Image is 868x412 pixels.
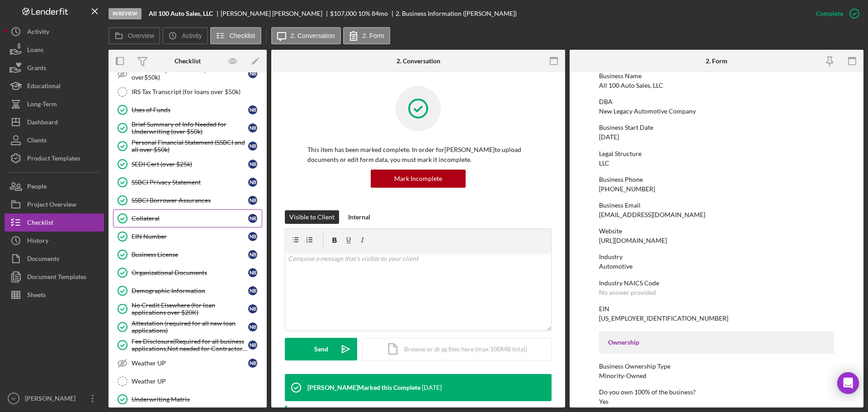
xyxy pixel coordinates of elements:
div: Internal [348,210,370,224]
button: Long-Term [5,95,104,113]
button: Documents [5,250,104,268]
div: N B [248,232,257,241]
button: Dashboard [5,113,104,131]
button: Activity [162,27,208,44]
a: Brief Summary of Info Needed for Underwriting (over $50k)NB [113,119,262,137]
div: Tax Transcript 4506 Form(for loans over$50k) [132,66,248,81]
div: History [27,232,48,252]
div: [PHONE_NUMBER] [599,185,655,193]
div: [PERSON_NAME] Marked this Complete [307,384,420,391]
a: Uses of FundsNB [113,101,262,119]
div: New Legacy Automotive Company [599,108,696,115]
div: N B [248,178,257,187]
button: History [5,232,104,250]
div: In Review [108,8,142,19]
div: Project Overview [27,195,76,216]
div: N B [248,341,257,350]
button: Product Templates [5,149,104,167]
div: N B [248,286,257,295]
div: Open Intercom Messenger [837,372,859,394]
div: N B [248,322,257,331]
a: Fee Disclosure(Required for all business applications,Not needed for Contractor loans)NB [113,336,262,354]
div: IRS Tax Transcript (for loans over $50k) [132,88,262,95]
button: Sheets [5,286,104,304]
button: Overview [108,27,160,44]
div: Demographic Information [132,287,248,294]
div: N B [248,123,257,133]
button: Internal [344,210,375,224]
div: Fee Disclosure(Required for all business applications,Not needed for Contractor loans) [132,338,248,352]
div: Attestation (required for all new loan applications) [132,320,248,334]
label: 2. Form [363,32,384,39]
button: Clients [5,131,104,149]
a: SEDI Cert (over $25k)NB [113,155,262,173]
label: Activity [182,32,202,39]
div: [US_EMPLOYER_IDENTIFICATION_NUMBER] [599,315,728,322]
div: EIN Number [132,233,248,240]
div: N B [248,160,257,169]
div: Loans [27,41,43,61]
button: Document Templates [5,268,104,286]
div: SSBCI Borrower Assurances [132,197,248,204]
div: 2. Business Information ([PERSON_NAME]) [396,10,517,17]
button: IV[PERSON_NAME] [5,389,104,407]
div: N B [248,359,257,368]
div: Business Start Date [599,124,834,131]
div: Documents [27,250,59,270]
a: Personal Financial Statement (SSBCI and all over $50k)NB [113,137,262,155]
button: Checklist [5,213,104,232]
div: N B [248,196,257,205]
div: Underwriting Matrix [132,396,262,403]
span: $107,000 [330,9,357,17]
div: Website [599,227,834,235]
label: 2. Conversation [291,32,335,39]
a: Attestation (required for all new loan applications)NB [113,318,262,336]
div: [URL][DOMAIN_NAME] [599,237,667,244]
button: Checklist [210,27,261,44]
div: N B [248,250,257,259]
text: IV [11,396,16,401]
div: Business Phone [599,176,834,183]
button: 2. Form [343,27,390,44]
div: 84 mo [372,10,388,17]
button: Activity [5,23,104,41]
div: Organizational Documents [132,269,248,276]
div: 10 % [358,10,370,17]
a: EIN NumberNB [113,227,262,246]
div: N B [248,142,257,151]
div: Minority-Owned [599,372,646,379]
div: [PERSON_NAME] [23,389,81,410]
div: Brief Summary of Info Needed for Underwriting (over $50k) [132,121,248,135]
div: Personal Financial Statement (SSBCI and all over $50k) [132,139,248,153]
button: Loans [5,41,104,59]
a: Underwriting Matrix [113,390,262,408]
div: LLC [599,160,609,167]
div: Business Ownership Type [599,363,834,370]
div: Do you own 100% of the business? [599,388,834,396]
div: Checklist [27,213,53,234]
a: Organizational DocumentsNB [113,264,262,282]
div: [PERSON_NAME] [PERSON_NAME] [221,10,330,17]
div: Automotive [599,263,632,270]
div: Yes [599,398,609,405]
label: Overview [128,32,154,39]
div: N B [248,69,257,78]
a: SSBCI Privacy StatementNB [113,173,262,191]
div: Business Email [599,202,834,209]
div: Activity [27,23,49,43]
div: 2. Conversation [396,57,440,65]
div: N B [248,268,257,277]
a: Business LicenseNB [113,246,262,264]
a: People [5,177,104,195]
a: Weather UP [113,372,262,390]
div: Ownership [608,339,825,346]
div: N B [248,214,257,223]
a: Demographic InformationNB [113,282,262,300]
button: 2. Conversation [271,27,341,44]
